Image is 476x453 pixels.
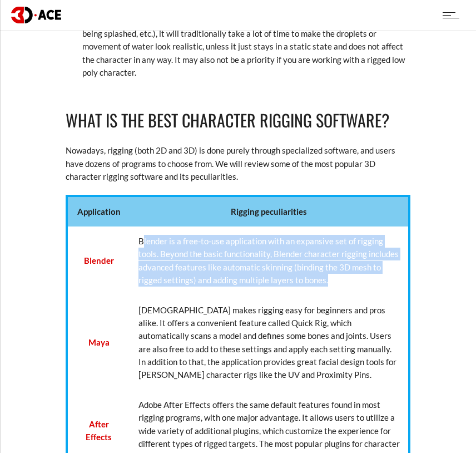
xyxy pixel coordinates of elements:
a: After Effects [86,419,112,442]
strong: Rigging peculiarities [231,206,307,216]
p: Nowadays, rigging (both 2D and 3D) is done purely through specialized software, and users have do... [66,144,410,183]
a: Maya [88,337,110,347]
td: [DEMOGRAPHIC_DATA] makes rigging easy for beginners and pros alike. It offers a convenient featur... [130,296,409,390]
td: Blender is a free-to-use application with an expansive set of rigging tools. Beyond the basic fun... [130,226,409,296]
h2: What is the Best Character Rigging Software? [66,107,410,134]
a: Blender [84,255,114,265]
img: logo dark [11,7,61,23]
p: Liquids are always difficult to design, especially when they are in motion. Thus, if the rigged c... [82,1,410,79]
strong: Application [77,206,121,216]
